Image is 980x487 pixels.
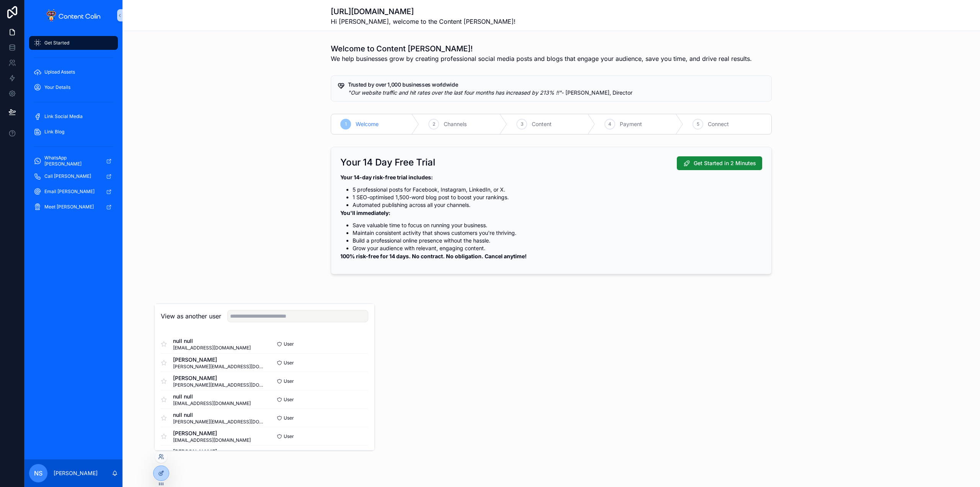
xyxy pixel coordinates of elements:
[356,120,379,128] span: Welcome
[708,120,729,128] span: Connect
[444,120,467,128] span: Channels
[44,69,75,75] span: Upload Assets
[353,237,762,244] li: Build a professional online presence without the hassle.
[284,397,294,403] span: User
[54,469,98,477] p: [PERSON_NAME]
[353,201,762,209] li: Automated publishing across all your channels.
[44,189,95,195] span: Email [PERSON_NAME]
[348,82,765,87] h5: Trusted by over 1,000 businesses worldwide
[173,364,265,370] span: [PERSON_NAME][EMAIL_ADDRESS][DOMAIN_NAME]
[331,54,752,63] span: We help businesses grow by creating professional social media posts and blogs that engage your au...
[29,125,118,139] a: Link Blog
[620,120,642,128] span: Payment
[331,17,516,26] span: Hi [PERSON_NAME], welcome to the Content [PERSON_NAME]!
[173,400,251,407] span: [EMAIL_ADDRESS][DOMAIN_NAME]
[340,253,527,259] strong: 100% risk-free for 14 days. No contract. No obligation. Cancel anytime!
[348,89,632,96] span: - [PERSON_NAME], Director
[173,437,251,443] span: [EMAIL_ADDRESS][DOMAIN_NAME]
[173,448,251,456] span: [PERSON_NAME]
[44,129,64,135] span: Link Blog
[284,415,294,421] span: User
[173,337,251,345] span: null null
[173,374,265,382] span: [PERSON_NAME]
[353,193,762,201] li: 1 SEO-optimised 1,500-word blog post to boost your rankings.
[173,430,251,437] span: [PERSON_NAME]
[34,469,42,478] span: NS
[353,221,762,229] li: Save valuable time to focus on running your business.
[340,174,433,180] strong: Your 14-day risk-free trial includes:
[353,229,762,237] li: Maintain consistent activity that shows customers you're thriving.
[44,173,91,179] span: Call [PERSON_NAME]
[284,360,294,366] span: User
[24,31,122,224] div: scrollable content
[29,110,118,123] a: Link Social Media
[340,210,390,216] strong: You'll immediately:
[29,169,118,183] a: Call [PERSON_NAME]
[173,393,251,400] span: null null
[47,9,100,21] img: App logo
[29,200,118,214] a: Meet [PERSON_NAME]
[44,155,100,167] span: WhatsApp [PERSON_NAME]
[173,411,265,419] span: null null
[608,121,611,127] span: 4
[44,40,69,46] span: Get Started
[29,36,118,50] a: Get Started
[353,186,762,193] li: 5 professional posts for Facebook, Instagram, LinkedIn, or X.
[532,120,552,128] span: Content
[331,6,516,17] h1: [URL][DOMAIN_NAME]
[161,312,221,321] h2: View as another user
[677,156,762,170] button: Get Started in 2 Minutes
[331,43,752,54] h1: Welcome to Content [PERSON_NAME]!
[29,154,118,168] a: WhatsApp [PERSON_NAME]
[694,159,756,167] span: Get Started in 2 Minutes
[173,356,265,364] span: [PERSON_NAME]
[348,89,562,96] em: "Our website traffic and hit rates over the last four months has increased by 213% !!"
[521,121,523,127] span: 3
[44,84,70,90] span: Your Details
[348,89,765,97] div: *"Our website traffic and hit rates over the last four months has increased by 213% !!"* - Chris ...
[173,382,265,388] span: [PERSON_NAME][EMAIL_ADDRESS][DOMAIN_NAME]
[173,419,265,425] span: [PERSON_NAME][EMAIL_ADDRESS][DOMAIN_NAME]
[173,345,251,351] span: [EMAIL_ADDRESS][DOMAIN_NAME]
[433,121,435,127] span: 2
[284,433,294,439] span: User
[284,341,294,347] span: User
[44,204,94,210] span: Meet [PERSON_NAME]
[345,121,347,127] span: 1
[340,156,435,169] h2: Your 14 Day Free Trial
[29,185,118,198] a: Email [PERSON_NAME]
[284,378,294,384] span: User
[353,244,762,252] li: Grow your audience with relevant, engaging content.
[29,80,118,94] a: Your Details
[44,113,83,120] span: Link Social Media
[697,121,699,127] span: 5
[29,65,118,79] a: Upload Assets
